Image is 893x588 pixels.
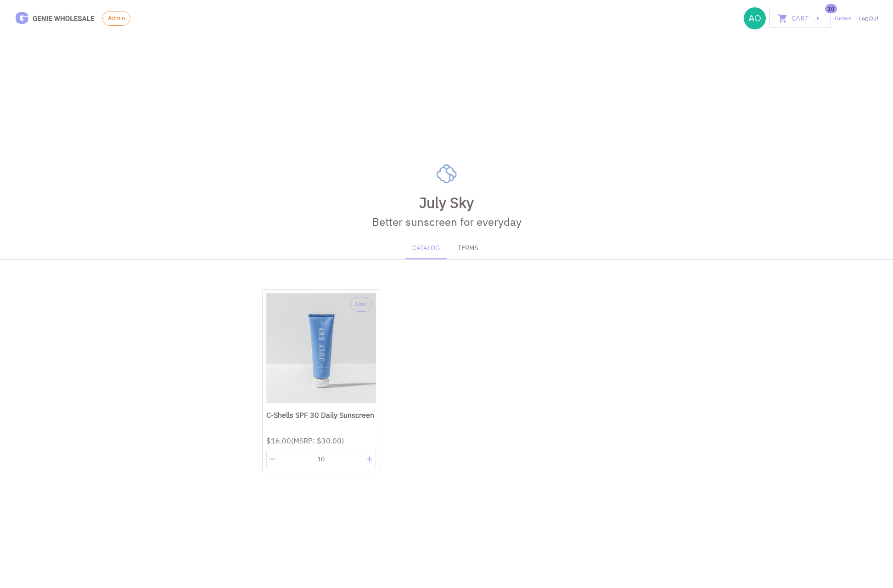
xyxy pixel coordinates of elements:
[266,435,376,446] div: $16.00 (MSRP: $30.00 )
[266,409,376,420] div: C-Shells SPF 30 Daily Sunscreen
[278,454,364,464] div: 10
[266,293,376,403] img: Product tile
[744,7,766,29] img: aoxue@julyskyskincare.com
[103,14,130,23] span: Admin
[859,14,878,22] a: Log Out
[372,213,522,230] div: Better sunscreen for everyday
[769,9,831,28] button: Cart
[15,11,95,27] img: Logo
[432,159,461,189] img: Logo
[825,4,837,13] span: 10
[102,11,130,26] div: Admin
[447,237,489,259] button: Terms
[405,237,447,259] button: Catalog
[365,191,529,213] div: July Sky
[351,300,372,309] span: Unit
[835,14,852,22] a: Orders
